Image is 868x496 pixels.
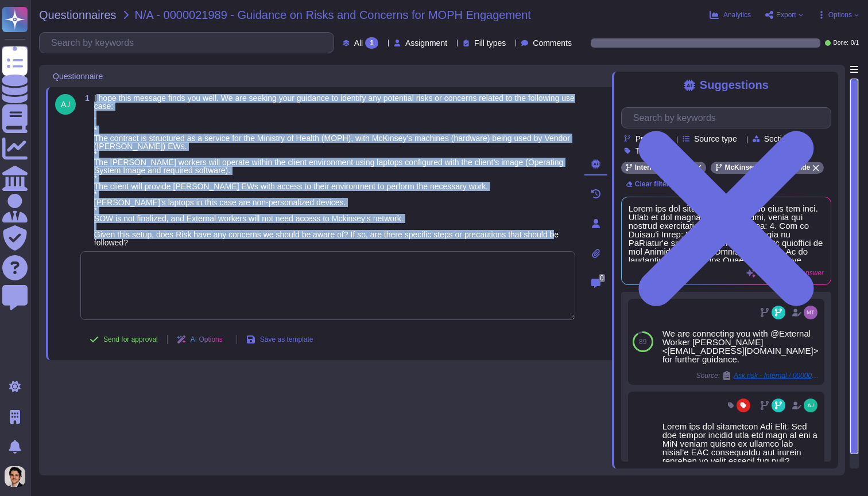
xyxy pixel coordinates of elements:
span: AI Options [191,336,223,343]
span: 89 [639,338,646,345]
div: We are connecting you with @External Worker [PERSON_NAME] <[EMAIL_ADDRESS][DOMAIN_NAME]> for furt... [662,329,820,364]
span: I hope this message finds you well. We are seeking your guidance to identify any potential risks ... [94,93,575,247]
span: Save as template [260,336,313,343]
span: Ask risk - Internal / 0000019172 - Do we need an ISA for [PERSON_NAME] [734,372,820,379]
img: user [55,94,76,115]
span: Send for approval [103,336,158,343]
span: Done: [833,40,848,46]
span: Options [828,11,852,18]
span: Analytics [723,11,751,18]
img: user [5,466,25,487]
span: 1 [80,94,90,102]
span: N/A - 0000021989 - Guidance on Risks and Concerns for MOPH Engagement [135,9,531,21]
button: user [2,464,33,489]
button: Send for approval [80,328,167,351]
button: Analytics [710,10,751,19]
input: Search by keywords [627,108,831,128]
span: 0 / 1 [851,40,859,46]
span: Export [776,11,796,18]
span: Fill types [474,39,506,47]
button: Save as template [237,328,323,351]
span: Questionnaires [39,9,117,21]
div: 1 [365,37,378,49]
span: 0 [599,274,605,282]
span: Source: [696,371,820,380]
span: All [354,39,363,47]
input: Search by keywords [45,33,334,53]
span: Assignment [405,39,447,47]
span: Comments [533,39,572,47]
img: user [804,399,817,412]
img: user [804,306,817,319]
